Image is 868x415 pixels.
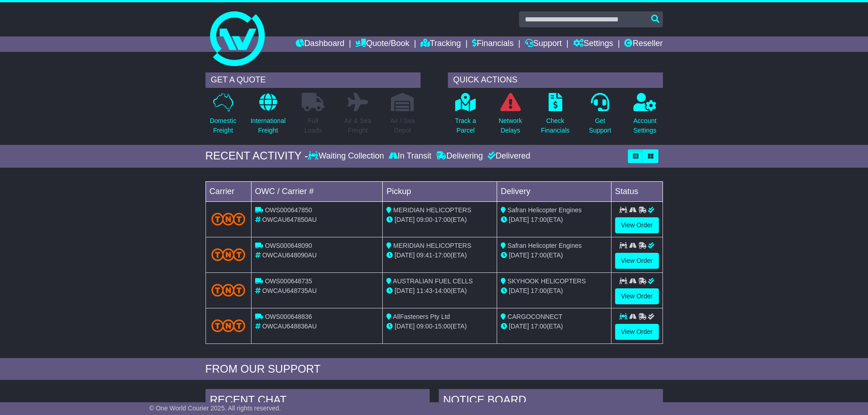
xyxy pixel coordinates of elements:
[251,181,383,201] td: OWC / Carrier #
[531,287,547,294] span: 17:00
[205,363,663,376] div: FROM OUR SUPPORT
[262,287,317,294] span: OWCAU648735AU
[251,116,286,135] p: International Freight
[416,323,432,330] span: 09:00
[439,389,663,414] div: NOTICE BOARD
[633,92,657,140] a: AccountSettings
[390,116,415,135] p: Air / Sea Depot
[395,323,415,330] span: [DATE]
[611,181,663,201] td: Status
[205,389,430,414] div: RECENT CHAT
[435,251,451,259] span: 17:00
[355,36,409,52] a: Quote/Book
[498,116,522,135] p: Network Delays
[615,288,659,304] a: View Order
[435,216,451,223] span: 17:00
[435,323,451,330] span: 15:00
[573,36,613,52] a: Settings
[386,286,493,296] div: - (ETA)
[416,287,432,294] span: 11:43
[501,215,607,225] div: (ETA)
[508,313,563,320] span: CARGOCONNECT
[435,287,451,294] span: 14:00
[501,251,607,260] div: (ETA)
[205,181,251,201] td: Carrier
[211,319,246,332] img: TNT_Domestic.png
[485,151,530,161] div: Delivered
[265,313,312,320] span: OWS000648836
[421,36,461,52] a: Tracking
[386,322,493,331] div: - (ETA)
[265,242,312,249] span: OWS000648090
[501,286,607,296] div: (ETA)
[296,36,344,52] a: Dashboard
[448,72,663,88] div: QUICK ACTIONS
[262,251,317,259] span: OWCAU648090AU
[250,92,286,140] a: InternationalFreight
[395,251,415,259] span: [DATE]
[509,251,529,259] span: [DATE]
[205,149,308,163] div: RECENT ACTIVITY -
[149,405,281,412] span: © One World Courier 2025. All rights reserved.
[540,92,570,140] a: CheckFinancials
[497,181,611,201] td: Delivery
[633,116,657,135] p: Account Settings
[416,251,432,259] span: 09:41
[508,206,582,214] span: Safran Helicopter Engines
[386,151,434,161] div: In Transit
[308,151,386,161] div: Waiting Collection
[344,116,371,135] p: Air & Sea Freight
[302,116,324,135] p: Full Loads
[383,181,497,201] td: Pickup
[395,287,415,294] span: [DATE]
[393,242,471,249] span: MERIDIAN HELICOPTERS
[393,277,473,285] span: AUSTRALIAN FUEL CELLS
[498,92,522,140] a: NetworkDelays
[211,213,246,225] img: TNT_Domestic.png
[210,116,236,135] p: Domestic Freight
[209,92,236,140] a: DomesticFreight
[531,216,547,223] span: 17:00
[589,116,611,135] p: Get Support
[588,92,611,140] a: GetSupport
[615,217,659,233] a: View Order
[541,116,570,135] p: Check Financials
[386,251,493,260] div: - (ETA)
[615,253,659,269] a: View Order
[434,151,485,161] div: Delivering
[395,216,415,223] span: [DATE]
[615,324,659,340] a: View Order
[265,206,312,214] span: OWS000647850
[501,322,607,331] div: (ETA)
[508,277,586,285] span: SKYHOOK HELICOPTERS
[509,287,529,294] span: [DATE]
[455,116,476,135] p: Track a Parcel
[531,251,547,259] span: 17:00
[265,277,312,285] span: OWS000648735
[624,36,663,52] a: Reseller
[262,216,317,223] span: OWCAU647850AU
[472,36,514,52] a: Financials
[509,216,529,223] span: [DATE]
[205,72,421,88] div: GET A QUOTE
[393,206,471,214] span: MERIDIAN HELICOPTERS
[262,323,317,330] span: OWCAU648836AU
[393,313,450,320] span: AllFasteners Pty Ltd
[508,242,582,249] span: Safran Helicopter Engines
[211,284,246,296] img: TNT_Domestic.png
[531,323,547,330] span: 17:00
[525,36,562,52] a: Support
[386,215,493,225] div: - (ETA)
[416,216,432,223] span: 09:00
[455,92,477,140] a: Track aParcel
[509,323,529,330] span: [DATE]
[211,248,246,261] img: TNT_Domestic.png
